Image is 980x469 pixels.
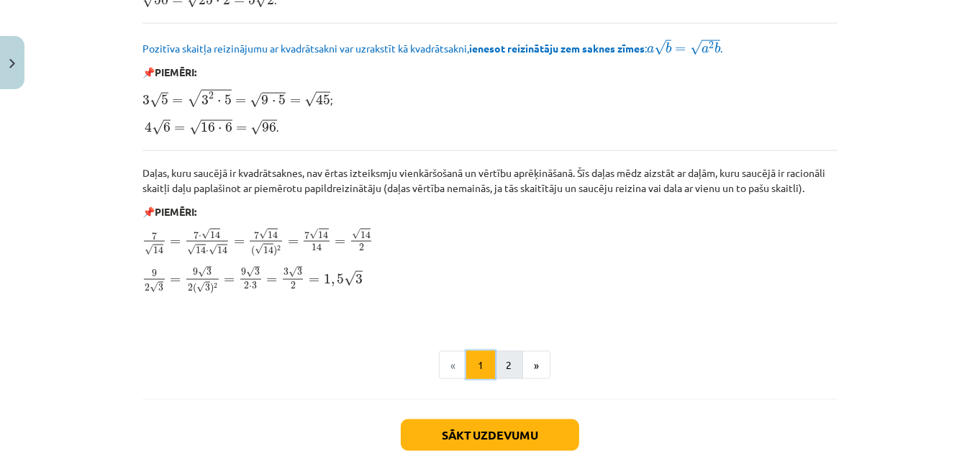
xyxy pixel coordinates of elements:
[305,231,310,239] span: 7
[647,46,654,53] span: a
[201,122,215,132] span: 16
[263,246,273,254] span: 14
[278,95,286,105] span: 5
[355,274,363,284] span: 3
[199,235,201,238] span: ⋅
[246,267,255,278] span: √
[225,122,232,132] span: 6
[153,246,163,254] span: 14
[155,65,196,78] b: PIEMĒRI:
[289,267,297,278] span: √
[241,268,246,276] span: 9
[337,274,344,284] span: 5
[224,95,232,105] span: 5
[272,100,276,104] span: ⋅
[224,278,235,283] span: =
[252,282,257,289] span: 3
[494,351,523,380] button: 2
[150,282,158,293] span: √
[316,94,330,105] span: 45
[209,245,217,255] span: √
[324,274,331,284] span: 1
[263,122,277,132] span: 96
[249,286,252,288] span: ⋅
[266,278,277,283] span: =
[155,205,196,218] b: PIEMĒRI:
[250,93,262,108] span: √
[331,279,335,286] span: ,
[198,267,207,278] span: √
[297,268,302,276] span: 3
[188,284,193,291] span: 2
[466,351,495,380] button: 1
[196,282,205,293] span: √
[210,283,214,294] span: )
[309,278,319,283] span: =
[145,245,153,255] span: √
[268,231,278,239] span: 14
[194,231,199,239] span: 7
[152,120,163,135] span: √
[163,122,171,132] span: 6
[206,250,209,253] span: ⋅
[193,283,196,294] span: (
[9,59,15,68] img: icon-close-lesson-0947bae3869378f0d4975bcd49f059093ad1ed9edebbc8119c70593378902aed.svg
[214,283,217,288] span: 2
[310,229,319,240] span: √
[142,88,838,109] p: ;
[196,246,206,254] span: 14
[401,419,579,451] button: Sākt uzdevumu
[359,244,364,251] span: 2
[312,244,322,252] span: 14
[187,90,201,107] span: √
[254,231,259,239] span: 7
[360,231,371,239] span: 14
[304,92,316,107] span: √
[189,120,201,135] span: √
[251,120,263,135] span: √
[654,40,666,55] span: √
[469,42,645,55] b: ienesot reizinātāju zem saknes zīmes
[152,270,157,277] span: 9
[714,42,720,53] span: b
[262,95,269,105] span: 9
[522,351,550,380] button: »
[142,42,722,55] span: Pozitīva skaitļa reizinājumu ar kvadrātsakni var uzrakstīt kā kvadrātsakni, : .
[161,95,168,105] span: 5
[690,40,702,55] span: √
[344,271,355,286] span: √
[142,204,838,219] p: 📌
[142,351,838,380] nav: Page navigation example
[187,245,196,255] span: √
[255,244,263,255] span: √
[319,231,329,239] span: 14
[150,93,161,108] span: √
[145,284,150,291] span: 2
[288,240,299,245] span: =
[277,245,281,250] span: 2
[152,232,157,240] span: 7
[234,240,245,245] span: =
[273,245,277,256] span: )
[210,231,220,239] span: 14
[170,240,181,245] span: =
[335,240,345,245] span: =
[145,122,152,132] span: 4
[158,284,163,291] span: 3
[205,284,210,291] span: 3
[244,282,249,289] span: 2
[259,229,268,240] span: √
[675,47,686,53] span: =
[201,95,209,105] span: 3
[209,92,214,99] span: 2
[251,245,255,256] span: (
[217,246,227,254] span: 14
[290,99,301,104] span: =
[236,126,247,132] span: =
[235,99,246,104] span: =
[702,46,709,53] span: a
[218,127,222,132] span: ⋅
[207,268,212,276] span: 3
[172,99,183,104] span: =
[217,100,221,104] span: ⋅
